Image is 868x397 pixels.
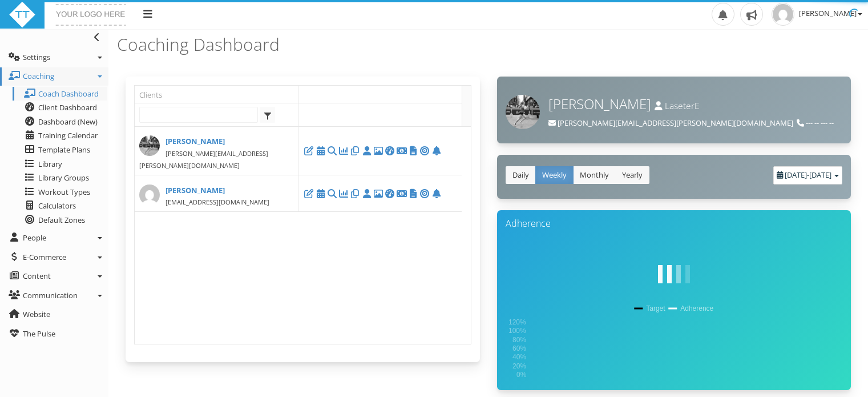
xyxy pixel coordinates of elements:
a: Monthly [573,166,616,184]
a: Calculators [13,199,107,213]
span: Dashboard (New) [38,117,98,127]
a: Edit Client [303,146,314,156]
text: 40% [512,353,526,361]
a: Client Dashboard [13,101,107,115]
a: Workout Types [13,185,107,199]
span: Communication [23,290,78,300]
span: [PERSON_NAME] [548,94,651,113]
text: 20% [512,362,526,370]
a: Weekly [535,166,574,184]
text: 100% [508,327,526,335]
span: [PERSON_NAME][EMAIL_ADDRESS][PERSON_NAME][DOMAIN_NAME] [558,118,793,128]
span: Library [38,159,62,169]
span: Default Zones [38,215,85,225]
small: [EMAIL_ADDRESS][DOMAIN_NAME] [165,198,269,206]
small: [PERSON_NAME][EMAIL_ADDRESS][PERSON_NAME][DOMAIN_NAME] [139,149,268,170]
span: select [260,107,274,122]
span: Workout Types [38,187,90,197]
span: [DATE] [785,170,807,180]
span: Client Dashboard [38,102,97,113]
a: Profile [361,146,373,156]
a: Training Calendar [13,129,107,143]
a: Library Groups [13,171,107,185]
span: --- -- --- -- [806,118,834,128]
a: Account [396,188,407,198]
span: LaseterE [665,99,700,112]
a: Coach Dashboard [13,87,107,101]
span: [PERSON_NAME] [799,8,862,18]
a: Training Zones [419,146,430,156]
span: Calculators [38,200,76,211]
a: Submitted Forms [407,146,419,156]
span: [DATE] [809,170,831,180]
text: 0% [516,371,527,379]
a: Library [13,157,107,171]
span: Website [23,309,50,319]
div: - [773,166,842,185]
img: white-bars-1s-80px.svg [651,251,697,297]
h3: Coaching Dashboard [117,35,484,54]
a: Profile [361,188,373,198]
span: Email [548,118,793,128]
a: Client Training Dashboard [384,188,395,198]
img: yourlogohere.png [53,1,129,29]
a: Activity Search [326,146,338,156]
a: Training Zones [419,188,430,198]
span: The Pulse [23,328,55,339]
a: Submitted Forms [407,188,419,198]
a: Notifications [430,188,442,198]
span: E-Commerce [23,252,66,262]
a: Training Calendar [314,188,326,198]
a: Daily [506,166,536,184]
a: Files [349,146,361,156]
span: Library Groups [38,173,89,183]
span: Coach Dashboard [38,89,99,99]
a: Performance [338,146,349,156]
span: People [23,232,46,243]
span: Coaching [23,71,54,81]
a: Yearly [615,166,649,184]
text: 80% [512,336,526,344]
a: Progress images [373,146,384,156]
a: Progress images [373,188,384,198]
span: Settings [23,52,50,62]
a: [PERSON_NAME] [139,135,294,147]
span: Content [23,271,51,281]
a: Activity Search [326,188,338,198]
a: Performance [338,188,349,198]
a: Dashboard (New) [13,115,107,129]
a: Default Zones [13,213,107,227]
h3: Adherence [506,219,843,229]
a: Notifications [430,146,442,156]
a: Client Training Dashboard [384,146,395,156]
a: Clients [139,86,298,103]
a: Training Calendar [314,146,326,156]
text: 120% [508,318,526,326]
a: [PERSON_NAME] [139,185,294,197]
a: Files [349,188,361,198]
img: 1dff75413cfcd60516179edc53a91786 [772,3,794,26]
a: Edit Client [303,188,314,198]
span: Phone number [797,118,834,128]
img: ttbadgewhite_48x48.png [9,1,36,29]
span: Template Plans [38,145,90,155]
text: 60% [512,344,526,352]
a: Template Plans [13,143,107,157]
span: Training Calendar [38,130,98,141]
a: Account [396,146,407,156]
small: Username [655,99,700,112]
